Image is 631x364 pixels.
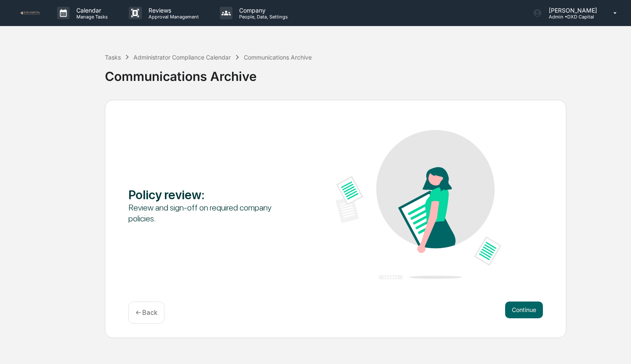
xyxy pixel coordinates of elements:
[232,14,292,20] p: People, Data, Settings
[244,54,312,61] div: Communications Archive
[542,14,601,20] p: Admin • DXD Capital
[133,54,231,61] div: Administrator Compliance Calendar
[142,7,203,14] p: Reviews
[336,130,501,279] img: Policy review
[136,309,157,317] p: ← Back
[20,11,40,15] img: logo
[128,187,294,202] div: Policy review :
[105,62,627,84] div: Communications Archive
[142,14,203,20] p: Approval Management
[232,7,292,14] p: Company
[542,7,601,14] p: [PERSON_NAME]
[70,14,112,20] p: Manage Tasks
[105,54,121,61] div: Tasks
[70,7,112,14] p: Calendar
[128,202,294,224] div: Review and sign-off on required company policies.
[505,302,543,318] button: Continue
